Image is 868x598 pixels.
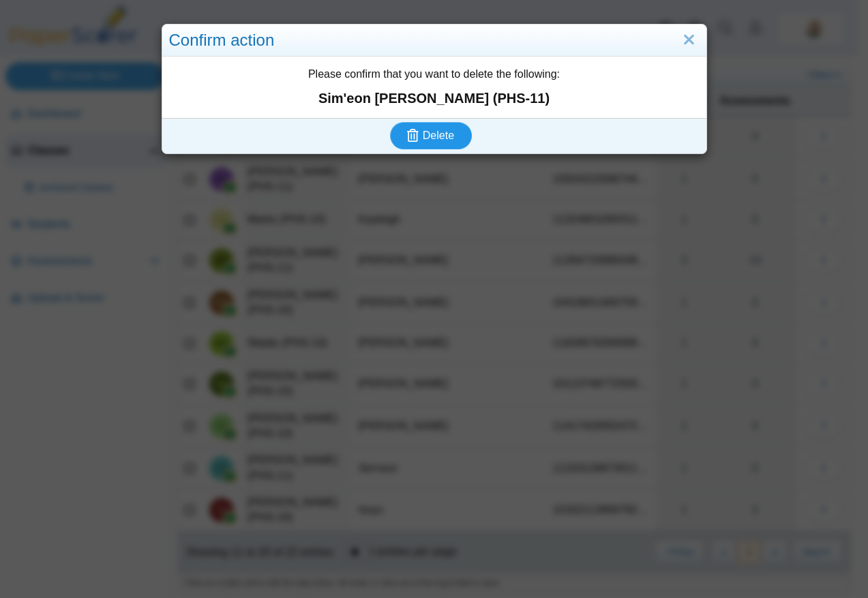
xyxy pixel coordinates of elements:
span: Delete [423,130,454,141]
a: Close [678,29,700,52]
div: Confirm action [162,25,706,57]
button: Delete [390,122,472,149]
div: Please confirm that you want to delete the following: [162,57,706,118]
strong: Sim'eon [PERSON_NAME] (PHS-11) [169,89,700,108]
